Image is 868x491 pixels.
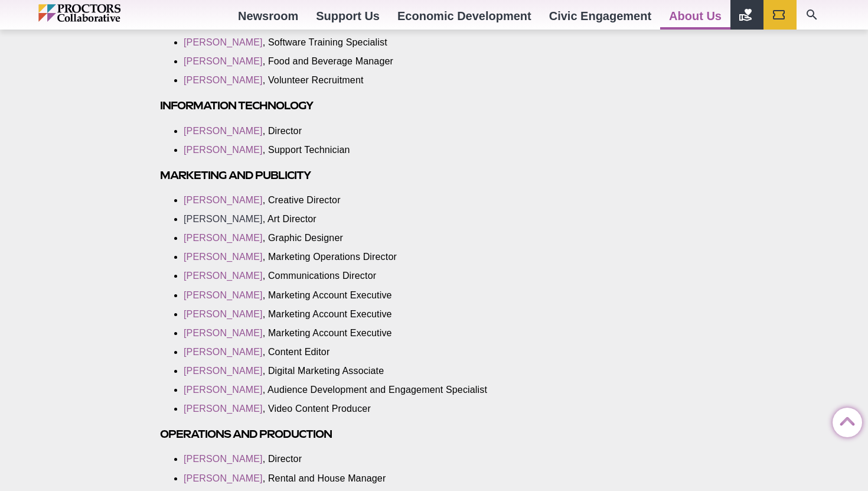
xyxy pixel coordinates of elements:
li: , Rental and House Manager [184,472,490,485]
img: Proctors logo [38,4,171,22]
h3: Operations and Production [160,427,507,441]
a: [PERSON_NAME] [184,75,263,85]
li: , Video Content Producer [184,402,490,415]
li: , Marketing Account Executive [184,308,490,321]
li: , Creative Director [184,194,490,207]
a: [PERSON_NAME] [184,473,263,483]
li: , Graphic Designer [184,232,490,245]
a: [PERSON_NAME] [184,328,263,338]
li: , Support Technician [184,144,490,157]
a: [PERSON_NAME] [184,56,263,66]
a: [PERSON_NAME] [184,195,263,205]
li: , Digital Marketing Associate [184,365,490,378]
h3: Information Technology [160,99,507,112]
a: [PERSON_NAME] [184,290,263,300]
a: [PERSON_NAME] [184,347,263,357]
a: [PERSON_NAME] [184,252,263,262]
a: [PERSON_NAME] [184,309,263,319]
a: [PERSON_NAME] [184,366,263,376]
li: , Content Editor [184,346,490,359]
li: , Audience Development and Engagement Specialist [184,383,490,396]
li: , Director [184,125,490,138]
h3: Marketing and Publicity [160,168,507,182]
a: [PERSON_NAME] [184,126,263,136]
a: [PERSON_NAME] [184,214,263,224]
a: [PERSON_NAME] [184,385,263,395]
li: , Marketing Operations Director [184,251,490,264]
li: , Communications Director [184,269,490,282]
li: , Food and Beverage Manager [184,55,490,68]
li: , Director [184,453,490,466]
li: , Marketing Account Executive [184,289,490,302]
li: , Software Training Specialist [184,36,490,49]
a: Back to Top [833,408,856,432]
a: [PERSON_NAME] [184,37,263,47]
li: , Art Director [184,213,490,226]
a: [PERSON_NAME] [184,233,263,243]
a: [PERSON_NAME] [184,145,263,155]
a: [PERSON_NAME] [184,404,263,414]
a: [PERSON_NAME] [184,271,263,281]
li: , Marketing Account Executive [184,327,490,340]
li: , Volunteer Recruitment [184,74,490,87]
a: [PERSON_NAME] [184,454,263,464]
